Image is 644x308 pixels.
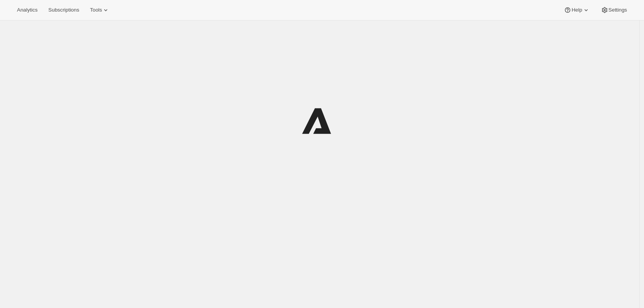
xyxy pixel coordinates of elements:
[571,7,582,13] span: Help
[609,7,627,13] span: Settings
[48,7,79,13] span: Subscriptions
[44,5,84,15] button: Subscriptions
[85,5,114,15] button: Tools
[17,7,37,13] span: Analytics
[596,5,632,15] button: Settings
[90,7,102,13] span: Tools
[12,5,42,15] button: Analytics
[559,5,594,15] button: Help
